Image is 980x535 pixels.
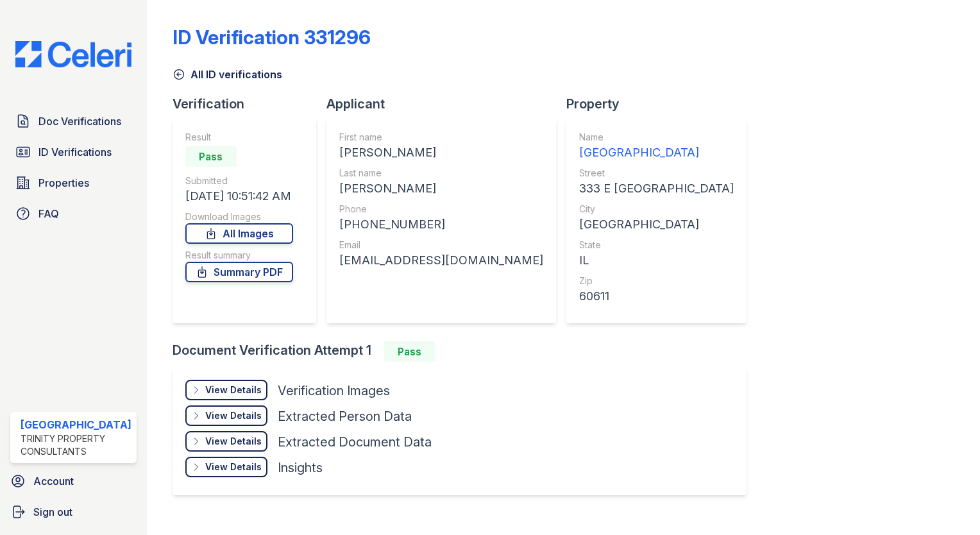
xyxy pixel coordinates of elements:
[185,174,293,187] div: Submitted
[384,341,435,362] div: Pass
[339,180,543,198] div: [PERSON_NAME]
[566,95,757,113] div: Property
[205,461,262,473] div: View Details
[185,210,293,223] div: Download Images
[926,484,967,522] iframe: chat widget
[38,175,89,191] span: Properties
[10,108,137,134] a: Doc Verifications
[185,187,293,205] div: [DATE] 10:51:42 AM
[21,432,131,458] div: Trinity Property Consultants
[185,262,293,282] a: Summary PDF
[173,341,757,362] div: Document Verification Attempt 1
[173,95,326,113] div: Verification
[10,170,137,196] a: Properties
[38,144,112,160] span: ID Verifications
[579,203,734,216] div: City
[205,384,262,396] div: View Details
[339,131,543,144] div: First name
[579,167,734,180] div: Street
[579,144,734,162] div: [GEOGRAPHIC_DATA]
[579,216,734,234] div: [GEOGRAPHIC_DATA]
[38,114,121,129] span: Doc Verifications
[339,216,543,234] div: [PHONE_NUMBER]
[10,201,137,226] a: FAQ
[579,275,734,287] div: Zip
[339,167,543,180] div: Last name
[38,206,59,221] span: FAQ
[10,139,137,165] a: ID Verifications
[5,41,142,67] img: CE_Logo_Blue-a8612792a0a2168367f1c8372b55b34899dd931a85d93a1a3d3e32e68fde9ad4.png
[185,146,237,167] div: Pass
[173,67,282,82] a: All ID verifications
[579,131,734,162] a: Name [GEOGRAPHIC_DATA]
[579,131,734,144] div: Name
[339,251,543,269] div: [EMAIL_ADDRESS][DOMAIN_NAME]
[5,499,142,525] a: Sign out
[339,239,543,251] div: Email
[278,433,432,451] div: Extracted Document Data
[278,407,412,425] div: Extracted Person Data
[339,203,543,216] div: Phone
[579,239,734,251] div: State
[326,95,566,113] div: Applicant
[205,409,262,422] div: View Details
[579,180,734,198] div: 333 E [GEOGRAPHIC_DATA]
[579,251,734,269] div: IL
[185,131,293,144] div: Result
[21,417,131,432] div: [GEOGRAPHIC_DATA]
[173,26,371,49] div: ID Verification 331296
[185,249,293,262] div: Result summary
[33,504,72,520] span: Sign out
[278,382,390,400] div: Verification Images
[278,459,323,477] div: Insights
[33,473,74,489] span: Account
[5,468,142,494] a: Account
[339,144,543,162] div: [PERSON_NAME]
[205,435,262,448] div: View Details
[185,223,293,244] a: All Images
[579,287,734,305] div: 60611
